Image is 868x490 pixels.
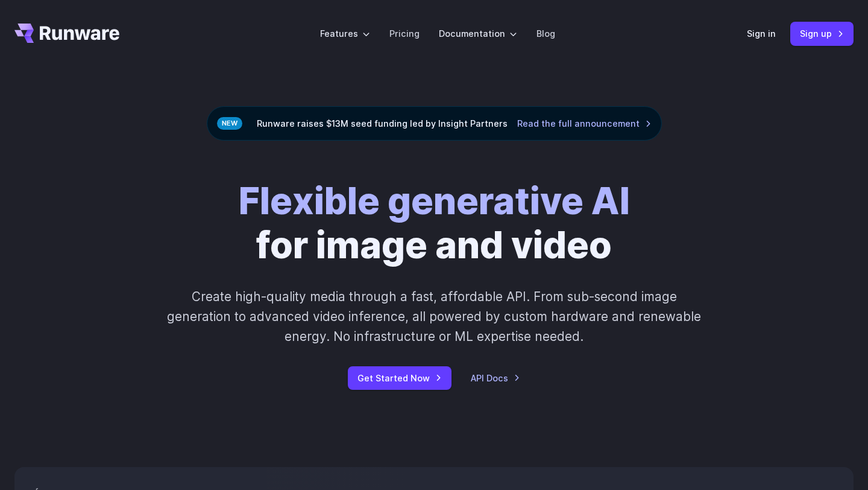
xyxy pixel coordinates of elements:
label: Features [320,27,370,40]
strong: Flexible generative AI [239,179,630,223]
a: Read the full announcement [517,116,652,130]
p: Create high-quality media through a fast, affordable API. From sub-second image generation to adv... [166,287,703,347]
a: API Docs [471,371,520,385]
label: Documentation [439,27,517,40]
a: Pricing [389,27,420,40]
a: Sign in [747,27,776,40]
div: Runware raises $13M seed funding led by Insight Partners [207,106,662,141]
a: Blog [536,27,555,40]
a: Get Started Now [348,366,451,390]
a: Sign up [790,22,854,45]
a: Go to / [14,24,119,43]
h1: for image and video [239,179,630,267]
